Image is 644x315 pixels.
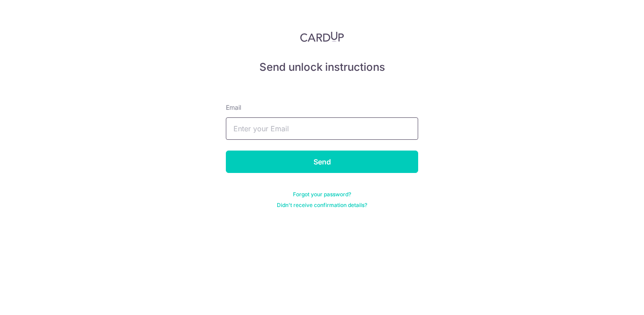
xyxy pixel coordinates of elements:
span: translation missing: en.devise.label.Email [226,104,241,111]
h5: Send unlock instructions [226,60,418,74]
img: CardUp Logo [300,31,344,42]
a: Didn't receive confirmation details? [277,202,367,209]
a: Forgot your password? [293,191,351,198]
input: Send [226,151,418,173]
input: Enter your Email [226,117,418,140]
